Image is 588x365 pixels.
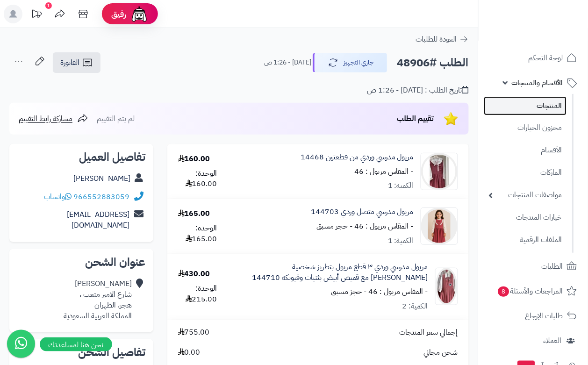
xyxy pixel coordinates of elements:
[25,5,48,26] a: تحديثات المنصة
[484,230,567,250] a: الملفات الرقمية
[524,25,579,45] img: logo-2.png
[19,113,88,124] a: مشاركة رابط التقييم
[484,255,582,278] a: الطلبات
[388,236,414,246] div: الكمية: 1
[367,85,469,96] div: تاريخ الطلب : [DATE] - 1:26 ص
[17,257,146,268] h2: عنوان الشحن
[178,223,217,244] div: الوحدة: 165.00
[178,347,201,358] span: 0.00
[397,113,434,124] span: تقييم الطلب
[331,286,428,297] small: - المقاس مريول : 46 - حجز مسبق
[416,34,469,45] a: العودة للطلبات
[111,8,126,20] span: رفيق
[64,279,132,321] div: [PERSON_NAME] شارع الامير متعب ، هجر، الظهران المملكة العربية السعودية
[311,207,414,217] a: مريول مدرسي متصل وردي 144703
[436,268,458,305] img: 1753443658-IMG_1542-90x90.jpeg
[484,47,582,69] a: لوحة التحكم
[178,283,217,305] div: الوحدة: 215.00
[484,280,582,302] a: المراجعات والأسئلة8
[402,301,428,312] div: الكمية: 2
[73,191,129,202] a: 966552883059
[421,208,458,245] img: 1752441699-746F8587-11DF-45D6-B438-0992DCE38B5B-90x90.png
[424,347,458,358] span: شحن مجاني
[17,347,146,358] h2: تفاصيل الشحن
[484,185,567,205] a: مواصفات المنتجات
[178,327,210,338] span: 755.00
[354,166,414,177] small: - المقاس مريول : 46
[130,5,149,23] img: ai-face.png
[400,327,458,338] span: إجمالي سعر المنتجات
[542,260,563,273] span: الطلبات
[73,173,130,184] a: [PERSON_NAME]
[316,221,414,232] small: - المقاس مريول : 46 - حجز مسبق
[60,57,79,68] span: الفاتورة
[19,113,72,124] span: مشاركة رابط التقييم
[53,52,100,73] a: الفاتورة
[484,140,567,160] a: الأقسام
[497,285,563,298] span: المراجعات والأسئلة
[178,168,217,190] div: الوحدة: 160.00
[178,154,210,165] div: 160.00
[525,309,563,322] span: طلبات الإرجاع
[44,191,72,202] a: واتساب
[484,96,567,115] a: المنتجات
[498,286,509,297] span: 8
[45,2,52,9] div: 1
[97,113,135,124] span: لم يتم التقييم
[17,151,146,163] h2: تفاصيل العميل
[301,152,414,163] a: مريول مدرسي وردي من قطعتين 14468
[239,262,428,283] a: مريول مدرسي وردي ٣ قطع مريول بتطريز شخصية [PERSON_NAME] مع قميص أبيض بثنيات وفيونكة 144710
[544,334,562,347] span: العملاء
[484,163,567,183] a: الماركات
[421,153,458,190] img: 1722812498-5AB9497E-9F7E-4D8D-9208-181BAD3E8D70-90x90.jpeg
[264,58,311,67] small: [DATE] - 1:26 ص
[416,34,457,45] span: العودة للطلبات
[484,329,582,352] a: العملاء
[512,76,563,89] span: الأقسام والمنتجات
[313,53,387,72] button: جاري التجهيز
[484,305,582,327] a: طلبات الإرجاع
[397,53,469,72] h2: الطلب #48906
[484,208,567,228] a: خيارات المنتجات
[388,180,414,191] div: الكمية: 1
[178,208,210,219] div: 165.00
[529,51,563,64] span: لوحة التحكم
[484,118,567,138] a: مخزون الخيارات
[67,209,129,231] a: [EMAIL_ADDRESS][DOMAIN_NAME]
[178,269,210,279] div: 430.00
